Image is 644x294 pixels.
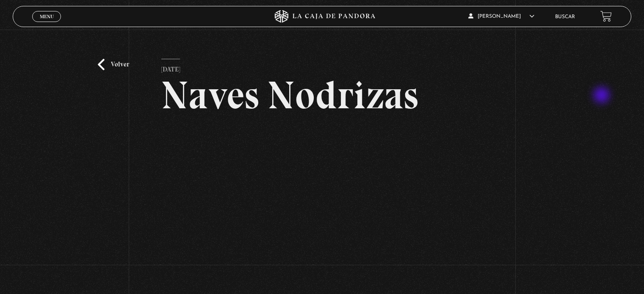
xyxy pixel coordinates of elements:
[468,14,534,19] span: [PERSON_NAME]
[40,14,54,19] span: Menu
[555,14,575,19] a: Buscar
[37,21,57,27] span: Cerrar
[161,59,180,76] p: [DATE]
[161,76,483,115] h2: Naves Nodrizas
[600,11,612,22] a: View your shopping cart
[98,59,129,70] a: Volver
